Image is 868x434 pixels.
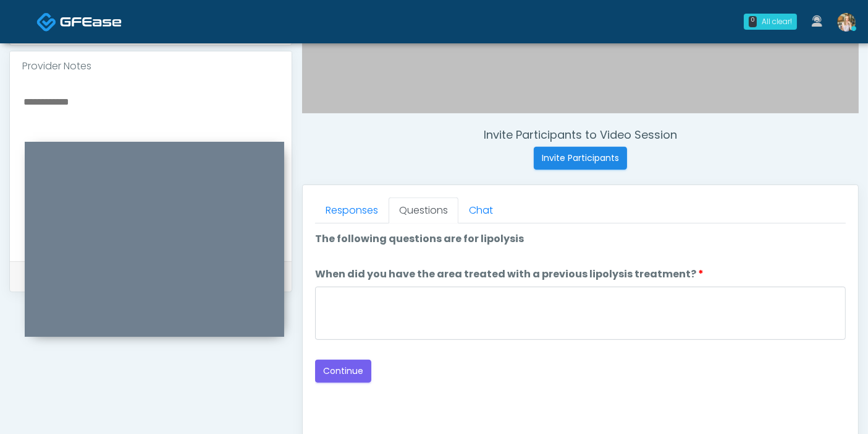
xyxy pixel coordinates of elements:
[534,147,627,170] button: Invite Participants
[36,12,57,32] img: Docovia
[389,197,458,224] a: Questions
[60,15,122,28] img: Docovia
[10,5,47,42] button: Open LiveChat chat widget
[10,51,292,81] div: Provider Notes
[36,1,122,41] a: Docovia
[458,197,504,224] a: Chat
[315,360,371,383] button: Continue
[749,16,757,27] div: 0
[302,128,859,142] h4: Invite Participants to Video Session
[315,232,524,246] label: The following questions are for lipolysis
[315,197,389,224] a: Responses
[736,9,804,35] a: 0 All clear!
[315,267,704,282] label: When did you have the area treated with a previous lipolysis treatment?
[837,13,856,32] img: Cameron Ellis
[762,16,792,27] div: All clear!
